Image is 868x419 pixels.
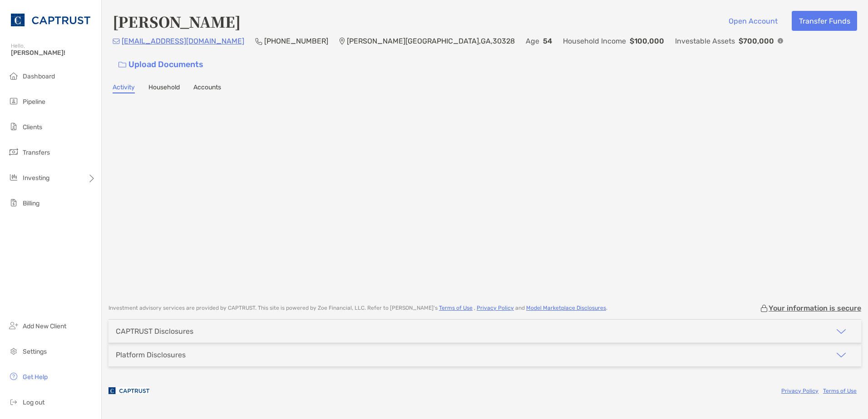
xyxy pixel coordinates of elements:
[8,146,19,157] img: transfers icon
[739,35,774,47] p: $700,000
[118,62,126,68] img: button icon
[8,172,19,183] img: investing icon
[8,320,19,331] img: add_new_client icon
[675,35,735,47] p: Investable Assets
[8,346,19,356] img: settings icon
[8,396,19,407] img: logout icon
[543,35,552,47] p: 54
[8,96,19,107] img: pipeline icon
[264,35,328,47] p: [PHONE_NUMBER]
[108,380,149,401] img: company logo
[781,388,819,394] a: Privacy Policy
[563,35,626,47] p: Household Income
[11,49,96,57] span: [PERSON_NAME]!
[23,373,48,381] span: Get Help
[113,11,241,32] h4: [PERSON_NAME]
[11,4,90,36] img: CAPTRUST Logo
[8,121,19,132] img: clients icon
[836,350,847,361] img: icon arrow
[23,399,44,406] span: Log out
[23,149,50,156] span: Transfers
[339,38,345,45] img: Location Icon
[8,70,19,81] img: dashboard icon
[113,55,209,74] a: Upload Documents
[477,305,514,311] a: Privacy Policy
[836,326,847,337] img: icon arrow
[526,305,606,311] a: Model Marketplace Disclosures
[193,83,221,93] a: Accounts
[23,73,55,80] span: Dashboard
[23,348,47,356] span: Settings
[439,305,473,311] a: Terms of Use
[23,98,45,106] span: Pipeline
[116,351,186,359] div: Platform Disclosures
[823,388,857,394] a: Terms of Use
[113,39,120,44] img: Email Icon
[769,304,861,312] p: Your information is secure
[23,322,66,330] span: Add New Client
[23,123,42,131] span: Clients
[23,174,49,182] span: Investing
[347,35,515,47] p: [PERSON_NAME][GEOGRAPHIC_DATA] , GA , 30328
[526,35,539,47] p: Age
[113,83,135,93] a: Activity
[148,83,180,93] a: Household
[122,35,244,47] p: [EMAIL_ADDRESS][DOMAIN_NAME]
[23,200,39,207] span: Billing
[255,38,262,45] img: Phone Icon
[116,327,193,336] div: CAPTRUST Disclosures
[792,11,857,31] button: Transfer Funds
[721,11,784,31] button: Open Account
[8,371,19,382] img: get-help icon
[8,197,19,208] img: billing icon
[108,305,607,312] p: Investment advisory services are provided by CAPTRUST . This site is powered by Zoe Financial, LL...
[630,35,664,47] p: $100,000
[778,38,783,44] img: Info Icon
